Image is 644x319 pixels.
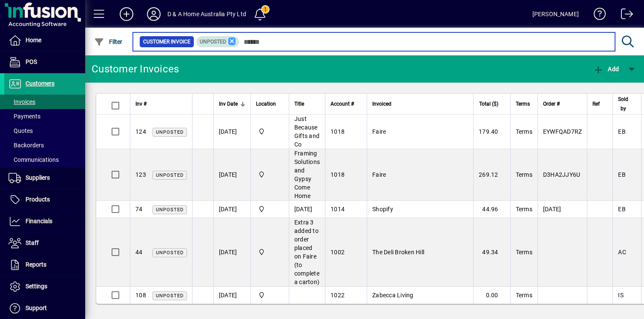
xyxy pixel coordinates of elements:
span: Total ($) [479,99,498,109]
span: D & A Home Australia Pty Ltd [256,204,284,214]
span: Order # [543,99,560,109]
span: Suppliers [26,174,50,181]
span: Terms [516,206,532,213]
div: Total ($) [479,99,506,109]
div: Customer Invoices [92,62,179,76]
a: Invoices [4,95,85,109]
span: [DATE] [543,206,561,213]
span: Customer Invoice [143,37,190,46]
span: Sold by [618,95,628,113]
span: Inv # [135,99,147,109]
a: Support [4,298,85,319]
span: Reports [26,261,46,268]
span: D & A Home Australia Pty Ltd [256,290,284,300]
span: Unposted [156,207,184,213]
a: Financials [4,211,85,232]
span: 108 [135,292,146,299]
span: Home [26,37,41,43]
span: Products [26,196,50,203]
span: Unposted [156,129,184,135]
mat-chip: Customer Invoice Status: Unposted [196,36,239,47]
span: Inv Date [219,99,238,109]
a: Knowledge Base [587,2,606,29]
td: 269.12 [473,149,510,201]
a: Communications [4,152,85,167]
span: Faire [372,128,386,135]
span: Communications [9,156,59,163]
span: 1018 [331,128,345,135]
button: Add [113,6,140,22]
span: Framing Solutions and Gypsy Come Home [294,150,320,199]
td: [DATE] [213,287,250,304]
span: Unposted [156,250,184,256]
td: [DATE] [213,115,250,149]
span: Ref [592,99,600,109]
span: Invoiced [372,99,391,109]
span: IS [618,292,624,299]
span: Terms [516,249,532,256]
span: POS [26,58,37,65]
a: Reports [4,254,85,276]
span: Terms [516,171,532,178]
span: Location [256,99,276,109]
span: EB [618,128,626,135]
a: Logout [615,2,633,29]
span: 1014 [331,206,345,213]
span: The Deli Broken Hill [372,249,424,256]
span: 1018 [331,171,345,178]
span: 123 [135,171,146,178]
td: 49.34 [473,218,510,287]
div: [PERSON_NAME] [532,7,579,21]
span: Settings [26,283,47,290]
span: Unposted [156,293,184,299]
span: Payments [9,113,40,120]
button: Profile [140,6,167,22]
span: Staff [26,239,39,246]
span: Financials [26,218,52,224]
span: Unposted [200,39,226,45]
div: D & A Home Australia Pty Ltd [167,7,246,21]
a: Products [4,189,85,210]
span: Customers [26,80,55,87]
div: Location [256,99,284,109]
span: Invoices [9,98,35,105]
td: [DATE] [213,149,250,201]
span: Terms [516,128,532,135]
span: D & A Home Australia Pty Ltd [256,127,284,136]
a: Payments [4,109,85,124]
span: Shopify [372,206,393,213]
span: Support [26,305,47,311]
a: Home [4,30,85,51]
span: 1002 [331,249,345,256]
span: Faire [372,171,386,178]
span: 1022 [331,292,345,299]
span: 74 [135,206,143,213]
span: Backorders [9,142,44,149]
td: [DATE] [213,201,250,218]
span: Title [294,99,304,109]
div: Invoiced [372,99,468,109]
td: 0.00 [473,287,510,304]
span: Extra 3 added to order placed on Faire (to complete a carton) [294,219,319,285]
span: EB [618,206,626,213]
span: 44 [135,249,143,256]
span: Filter [94,38,123,45]
a: Suppliers [4,167,85,189]
span: EYWFQAD7RZ [543,128,582,135]
span: Unposted [156,172,184,178]
span: Terms [516,99,530,109]
a: Settings [4,276,85,297]
button: Filter [92,34,125,49]
span: 124 [135,128,146,135]
span: AC [618,249,626,256]
button: Add [591,61,621,77]
div: Inv # [135,99,187,109]
span: D & A Home Australia Pty Ltd [256,247,284,257]
span: Account # [331,99,354,109]
div: Ref [592,99,607,109]
span: D & A Home Australia Pty Ltd [256,170,284,179]
div: Sold by [618,95,636,113]
span: [DATE] [294,206,313,213]
td: 44.96 [473,201,510,218]
span: Add [593,66,619,72]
